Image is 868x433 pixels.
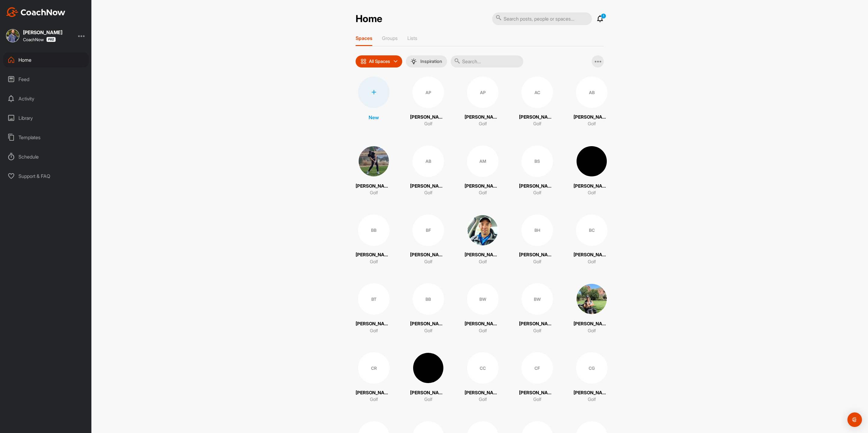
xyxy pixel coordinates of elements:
div: Library [3,110,89,126]
a: CG[PERSON_NAME]Golf [574,352,610,403]
a: CR[PERSON_NAME]Golf [356,352,392,403]
p: Golf [479,189,487,196]
p: Groups [382,35,398,41]
p: Golf [533,120,541,127]
a: BW[PERSON_NAME]Golf [465,283,501,334]
p: All Spaces [369,59,390,64]
img: CoachNow [6,7,65,17]
p: [PERSON_NAME] [465,183,501,190]
p: [PERSON_NAME] [410,183,446,190]
div: [PERSON_NAME] [23,30,62,35]
p: Golf [424,189,432,196]
p: [PERSON_NAME] [356,251,392,258]
img: icon [360,58,367,64]
p: Golf [424,258,432,265]
a: BT[PERSON_NAME]Golf [356,283,392,334]
div: BC [576,215,607,246]
p: Golf [424,120,432,127]
a: AM[PERSON_NAME]Golf [465,146,501,196]
div: BF [413,215,444,246]
p: [PERSON_NAME] [574,114,610,121]
p: Golf [588,120,596,127]
div: Schedule [3,149,89,164]
div: CF [521,352,553,384]
a: BF[PERSON_NAME]Golf [410,215,446,265]
img: square_4c2aaeb3014d0e6fd030fb2436460593.jpg [6,29,19,42]
p: Golf [479,327,487,334]
p: [PERSON_NAME] [356,389,392,396]
p: Golf [479,258,487,265]
p: Golf [588,189,596,196]
a: BH[PERSON_NAME]Golf [519,215,555,265]
a: AC[PERSON_NAME]Golf [519,77,555,127]
div: CG [576,352,607,384]
p: Golf [533,258,541,265]
p: Golf [533,327,541,334]
img: square_9c6362f4c4a3a8be4c709052f823ce27.jpg [576,146,607,177]
p: Inspiration [420,59,442,64]
div: BW [521,283,553,315]
p: New [369,114,379,121]
img: square_973a9a803950ed453a67be8561a9bb30.jpg [358,146,390,177]
p: [PERSON_NAME] [519,251,555,258]
a: BB[PERSON_NAME]Golf [356,215,392,265]
a: AP[PERSON_NAME]Golf [465,77,501,127]
img: square_b57881c5ba4e1eadfecdd989485796bc.jpg [413,352,444,384]
p: Golf [588,327,596,334]
img: menuIcon [411,58,417,64]
p: Golf [370,396,378,403]
p: Golf [424,396,432,403]
p: [PERSON_NAME] [519,183,555,190]
p: Golf [370,189,378,196]
div: AC [521,77,553,108]
div: BS [521,146,553,177]
div: AP [413,77,444,108]
a: BC[PERSON_NAME]Golf [574,215,610,265]
a: BS[PERSON_NAME]Golf [519,146,555,196]
p: [PERSON_NAME] [574,251,610,258]
p: [PERSON_NAME] [410,251,446,258]
img: CoachNow Pro [46,37,56,42]
a: [PERSON_NAME]Golf [574,146,610,196]
div: Open Intercom Messenger [847,412,862,427]
p: Golf [533,396,541,403]
p: Golf [588,396,596,403]
a: [PERSON_NAME]Golf [574,283,610,334]
p: [PERSON_NAME] [574,183,610,190]
input: Search posts, people or spaces... [492,12,592,25]
p: Golf [424,327,432,334]
div: AP [467,77,498,108]
p: Golf [479,396,487,403]
div: BB [358,215,390,246]
p: [PERSON_NAME] [356,183,392,190]
p: [PERSON_NAME] [519,114,555,121]
div: CC [467,352,498,384]
p: Golf [479,120,487,127]
p: [PERSON_NAME] [465,320,501,327]
p: [PERSON_NAME] [574,389,610,396]
p: [PERSON_NAME] [519,389,555,396]
a: AP[PERSON_NAME]Golf [410,77,446,127]
h2: Home [356,13,382,25]
div: Feed [3,72,89,87]
a: CF[PERSON_NAME]Golf [519,352,555,403]
img: square_f068db7c25cdd8e8dd2fea8a4fa70c8a.jpg [467,215,498,246]
p: [PERSON_NAME] [519,320,555,327]
p: 1 [601,13,606,19]
div: BT [358,283,390,315]
p: [PERSON_NAME] [410,114,446,121]
div: AB [576,77,607,108]
div: AB [413,146,444,177]
a: [PERSON_NAME]Golf [410,352,446,403]
div: Support & FAQ [3,169,89,184]
a: AB[PERSON_NAME]Golf [574,77,610,127]
a: BB[PERSON_NAME]Golf [410,283,446,334]
div: BW [467,283,498,315]
p: Golf [370,258,378,265]
p: [PERSON_NAME] [356,320,392,327]
p: Golf [588,258,596,265]
p: Lists [407,35,417,41]
p: Golf [370,327,378,334]
p: [PERSON_NAME] [465,389,501,396]
p: Spaces [356,35,372,41]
